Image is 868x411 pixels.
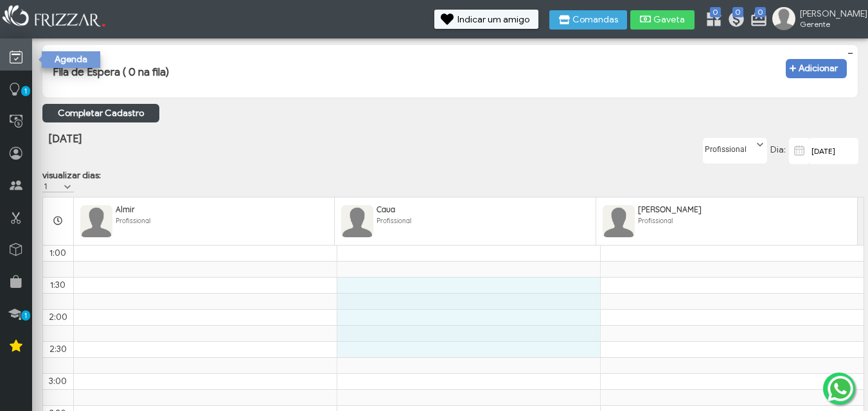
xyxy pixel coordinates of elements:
[755,7,766,17] span: 0
[603,205,635,237] img: FuncionarioFotoBean_get.xhtml
[770,144,786,155] span: Dia:
[572,15,618,24] span: Comandas
[705,10,718,31] a: 0
[638,217,673,225] span: Profissional
[792,143,808,158] img: calendar-01.svg
[49,376,67,387] span: 3:00
[727,10,740,31] a: 0
[42,181,62,192] label: 1
[376,217,411,225] span: Profissional
[376,205,395,214] span: Caua
[42,104,159,122] a: Completar Cadastro
[638,205,702,214] span: [PERSON_NAME]
[49,344,67,355] span: 2:30
[750,10,763,31] a: 0
[50,280,66,290] span: 1:30
[844,47,857,59] button: −
[457,15,529,24] span: Indicar um amigo
[653,15,686,24] span: Gaveta
[49,247,66,258] span: 1:00
[704,138,755,155] label: Profissional
[786,59,847,78] button: Adicionar
[116,205,135,214] span: Almir
[710,7,721,17] span: 0
[732,7,743,17] span: 0
[42,170,101,181] label: visualizar dias:
[549,10,627,29] button: Comandas
[53,65,169,79] h3: Fila de Espera ( 0 na fila)
[48,132,82,146] span: [DATE]
[42,51,100,68] div: Agenda
[630,10,695,29] button: Gaveta
[80,205,112,237] img: FuncionarioFotoBean_get.xhtml
[21,86,30,96] span: 1
[341,205,373,237] img: FuncionarioFotoBean_get.xhtml
[800,8,858,19] span: [PERSON_NAME]
[116,217,150,225] span: Profissional
[21,310,30,321] span: 1
[49,312,67,323] span: 2:00
[810,138,858,164] input: data
[772,7,862,33] a: [PERSON_NAME] Gerente
[800,19,858,29] span: Gerente
[434,10,538,29] button: Indicar um amigo
[825,373,856,404] img: whatsapp.png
